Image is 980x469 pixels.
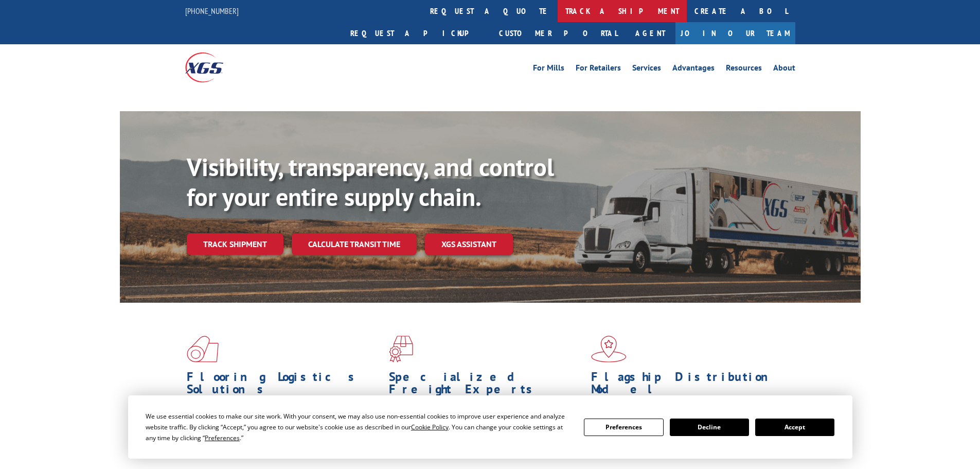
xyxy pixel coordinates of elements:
[591,371,786,401] h1: Flagship Distribution Model
[726,64,762,75] a: Resources
[187,371,381,401] h1: Flooring Logistics Solutions
[187,336,219,362] img: xgs-icon-total-supply-chain-intelligence-red
[773,64,795,75] a: About
[389,371,583,401] h1: Specialized Freight Experts
[670,419,749,436] button: Decline
[187,151,554,213] b: Visibility, transparency, and control for your entire supply chain.
[755,419,834,436] button: Accept
[533,64,564,75] a: For Mills
[187,233,283,255] a: Track shipment
[425,233,513,255] a: XGS ASSISTANT
[584,419,663,436] button: Preferences
[205,433,240,442] span: Preferences
[576,64,621,75] a: For Retailers
[389,336,413,362] img: xgs-icon-focused-on-flooring-red
[292,233,417,255] a: Calculate transit time
[591,336,627,362] img: xgs-icon-flagship-distribution-model-red
[491,22,625,44] a: Customer Portal
[675,22,795,44] a: Join Our Team
[343,22,491,44] a: Request a pickup
[146,411,572,443] div: We use essential cookies to make our site work. With your consent, we may also use non-essential ...
[625,22,675,44] a: Agent
[632,64,661,75] a: Services
[411,423,449,431] span: Cookie Policy
[672,64,715,75] a: Advantages
[185,6,239,16] a: [PHONE_NUMBER]
[128,395,852,459] div: Cookie Consent Prompt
